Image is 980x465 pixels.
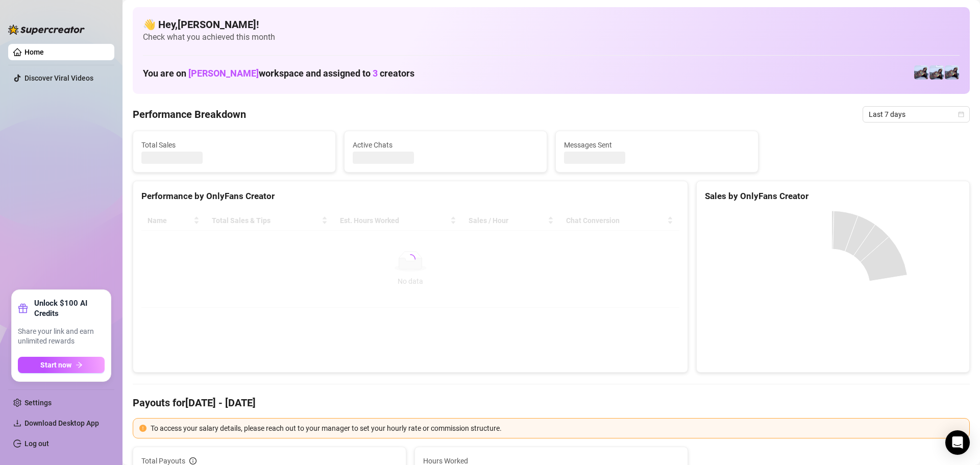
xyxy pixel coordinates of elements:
h4: Payouts for [DATE] - [DATE] [133,396,970,410]
div: Performance by OnlyFans Creator [141,189,679,203]
span: gift [18,303,28,313]
span: Last 7 days [869,107,964,122]
span: Messages Sent [564,139,750,151]
span: download [13,419,21,427]
img: UNCENSORED [929,65,944,80]
span: Share your link and earn unlimited rewards [18,327,105,347]
span: [PERSON_NAME] [188,68,259,79]
button: Start nowarrow-right [18,357,105,373]
span: Download Desktop App [24,419,99,427]
h4: Performance Breakdown [133,107,246,121]
img: 19 [914,65,928,80]
span: info-circle [189,457,197,464]
a: Discover Viral Videos [24,74,93,82]
div: To access your salary details, please reach out to your manager to set your hourly rate or commis... [151,423,963,434]
span: Check what you achieved this month [143,32,960,43]
a: Home [24,48,44,56]
span: arrow-right [76,361,83,369]
span: 3 [373,68,378,79]
span: calendar [958,111,964,117]
a: Log out [24,439,49,448]
span: Total Sales [141,139,327,151]
span: loading [403,252,417,266]
img: logo-BBDzfeDw.svg [8,25,85,35]
span: Active Chats [353,139,538,151]
h4: 👋 Hey, [PERSON_NAME] ! [143,17,960,32]
span: exclamation-circle [139,425,146,432]
img: PETITE [945,65,959,80]
a: Settings [24,399,52,407]
div: Sales by OnlyFans Creator [705,189,961,203]
span: Start now [40,361,71,369]
div: Open Intercom Messenger [945,430,970,455]
h1: You are on workspace and assigned to creators [143,68,414,79]
strong: Unlock $100 AI Credits [34,298,105,319]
